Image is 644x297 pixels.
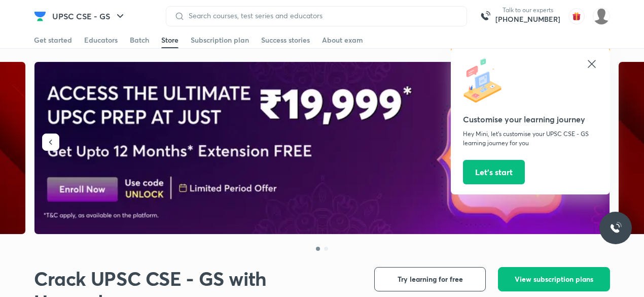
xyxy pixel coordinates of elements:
button: Let’s start [463,160,525,184]
img: icon [463,58,509,104]
a: Educators [84,32,118,48]
img: avatar [568,8,585,24]
button: UPSC CSE - GS [46,6,132,26]
img: call-us [475,6,495,26]
span: View subscription plans [515,274,593,284]
a: Get started [34,32,72,48]
div: Batch [130,35,149,45]
div: Subscription plan [191,35,249,45]
span: Try learning for free [398,274,463,284]
div: Get started [34,35,72,45]
div: Educators [84,35,118,45]
a: Batch [130,32,149,48]
div: Success stories [261,35,310,45]
button: Try learning for free [374,267,486,291]
p: Hey Mini, let’s customise your UPSC CSE - GS learning journey for you [463,129,598,148]
div: Store [161,35,178,45]
p: Talk to our experts [495,6,560,14]
a: [PHONE_NUMBER] [495,14,560,24]
input: Search courses, test series and educators [185,12,458,20]
h5: Customise your learning journey [463,113,598,125]
div: About exam [322,35,363,45]
a: About exam [322,32,363,48]
button: View subscription plans [498,267,610,291]
a: Success stories [261,32,310,48]
img: Mini [593,8,610,25]
img: ttu [610,222,622,234]
a: Subscription plan [191,32,249,48]
img: Company Logo [34,10,46,22]
a: Store [161,32,178,48]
